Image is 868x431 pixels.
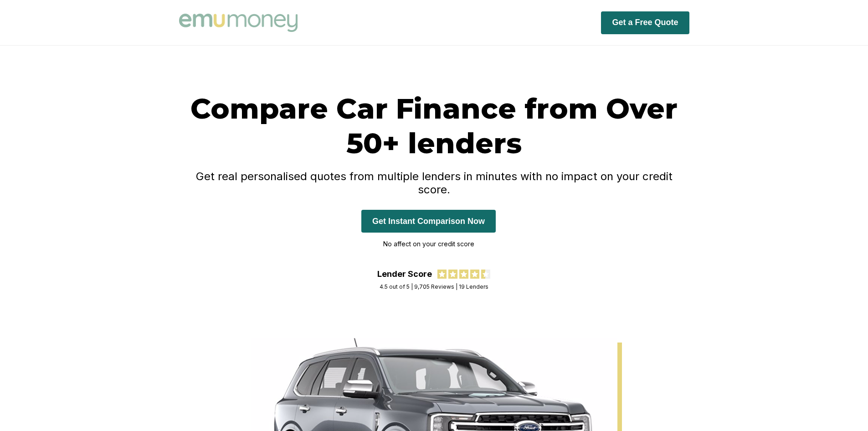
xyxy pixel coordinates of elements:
img: review star [448,270,457,279]
img: review star [459,270,468,279]
img: review star [481,270,490,279]
h1: Compare Car Finance from Over 50+ lenders [179,91,689,161]
a: Get Instant Comparison Now [361,216,496,226]
div: Lender Score [377,269,432,279]
h4: Get real personalised quotes from multiple lenders in minutes with no impact on your credit score. [179,170,689,196]
div: 4.5 out of 5 | 9,705 Reviews | 19 Lenders [380,283,488,290]
img: Emu Money logo [179,14,298,32]
button: Get Instant Comparison Now [361,210,496,233]
img: review star [437,270,447,279]
button: Get a Free Quote [601,11,689,34]
p: No affect on your credit score [361,237,496,251]
a: Get a Free Quote [601,17,689,27]
img: review star [470,270,479,279]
